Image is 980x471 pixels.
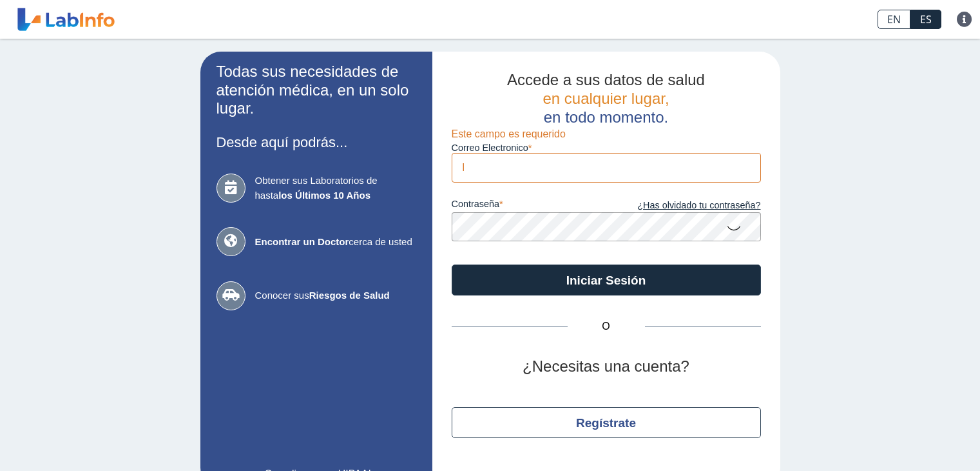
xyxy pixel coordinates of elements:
span: Este campo es requerido [452,128,566,139]
span: en cualquier lugar, [543,90,669,107]
b: Riesgos de Salud [309,290,390,301]
b: Encontrar un Doctor [255,236,349,247]
span: O [568,319,645,334]
h3: Desde aquí podrás... [216,134,416,150]
a: ES [910,10,941,29]
label: Correo Electronico [452,143,761,153]
span: Conocer sus [255,288,416,303]
iframe: Help widget launcher [865,421,966,457]
span: en todo momento. [544,108,668,126]
span: cerca de usted [255,235,416,250]
h2: ¿Necesitas una cuenta? [452,357,761,376]
label: contraseña [452,199,606,213]
button: Iniciar Sesión [452,265,761,296]
span: Accede a sus datos de salud [507,71,705,88]
h2: Todas sus necesidades de atención médica, en un solo lugar. [216,63,416,118]
b: los Últimos 10 Años [278,190,370,201]
a: ¿Has olvidado tu contraseña? [606,199,761,213]
a: EN [878,10,910,29]
button: Regístrate [452,407,761,438]
span: Obtener sus Laboratorios de hasta [255,174,416,203]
